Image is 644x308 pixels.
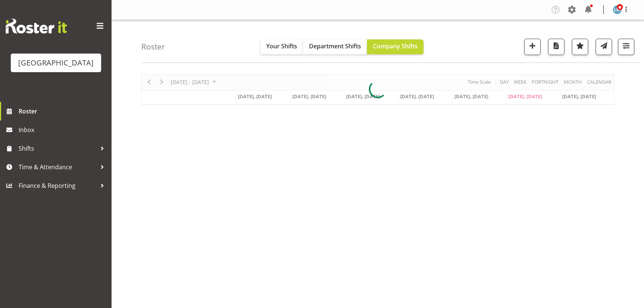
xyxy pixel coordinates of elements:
button: Add a new shift [524,39,541,55]
img: lesley-mckenzie127.jpg [613,5,622,14]
button: Your Shifts [260,39,303,54]
button: Highlight an important date within the roster. [572,39,588,55]
img: Rosterit website logo [6,19,67,33]
span: Inbox [19,124,108,135]
span: Shifts [19,143,97,154]
span: Company Shifts [373,42,418,50]
button: Company Shifts [367,39,424,54]
button: Department Shifts [303,39,367,54]
button: Filter Shifts [618,39,634,55]
button: Download a PDF of the roster according to the set date range. [548,39,564,55]
span: Finance & Reporting [19,180,97,191]
span: Roster [19,106,108,117]
h4: Roster [141,42,165,51]
span: Department Shifts [309,42,361,50]
span: Time & Attendance [19,161,97,173]
div: [GEOGRAPHIC_DATA] [18,57,94,68]
button: Send a list of all shifts for the selected filtered period to all rostered employees. [596,39,612,55]
span: Your Shifts [266,42,297,50]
